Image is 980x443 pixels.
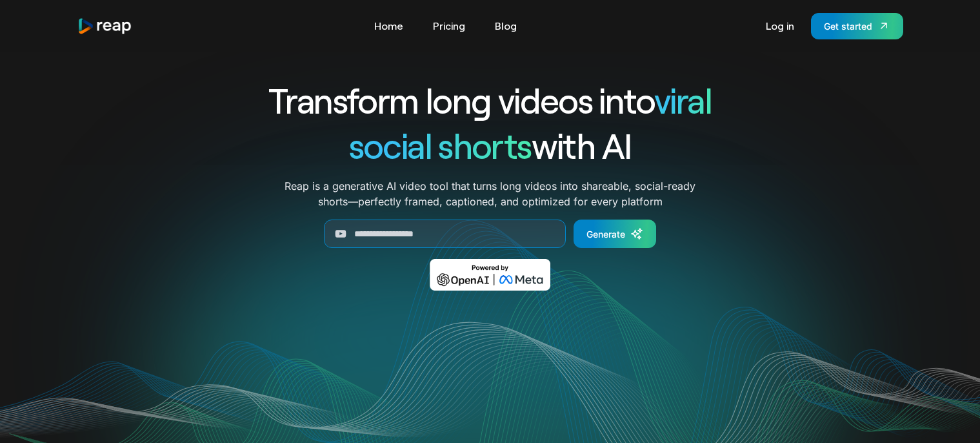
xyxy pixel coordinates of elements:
[430,259,550,291] img: Powered by OpenAI & Meta
[77,17,133,35] img: reap logo
[574,220,656,248] a: Generate
[349,124,532,166] span: social shorts
[222,220,759,248] form: Generate Form
[222,77,759,123] h1: Transform long videos into
[811,13,903,39] a: Get started
[759,15,801,36] a: Log in
[654,79,712,121] span: viral
[586,227,625,241] div: Generate
[368,15,410,36] a: Home
[222,123,759,168] h1: with AI
[285,178,695,209] p: Reap is a generative AI video tool that turns long videos into shareable, social-ready shorts—per...
[488,15,523,36] a: Blog
[77,17,133,35] a: home
[426,15,472,36] a: Pricing
[824,19,872,33] div: Get started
